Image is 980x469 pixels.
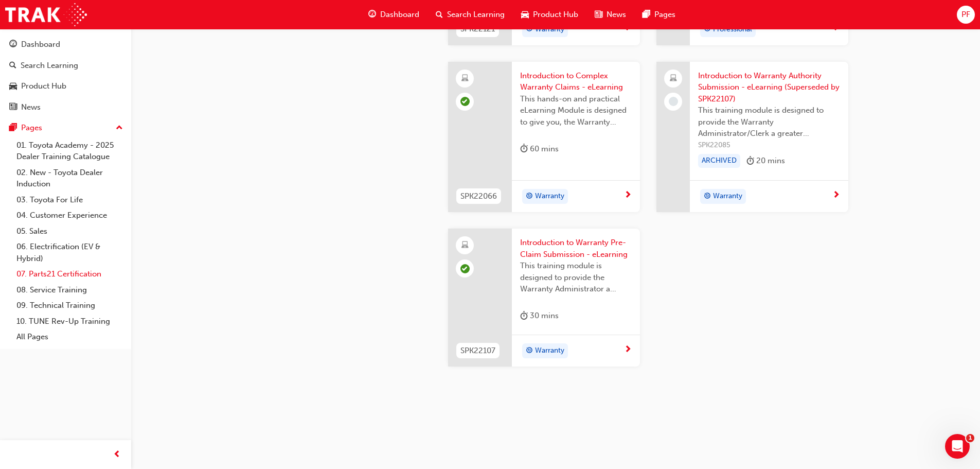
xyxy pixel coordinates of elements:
[669,97,678,106] span: learningRecordVerb_NONE-icon
[634,4,684,25] a: pages-iconPages
[526,23,533,36] span: target-icon
[116,121,123,135] span: up-icon
[12,314,127,329] a: 10. TUNE Rev-Up Training
[535,190,564,202] span: Warranty
[460,264,470,273] span: learningRecordVerb_PASS-icon
[460,190,497,202] span: SPK22066
[520,93,632,128] span: This hands-on and practical eLearning Module is designed to give you, the Warranty Administrator/...
[520,237,632,260] span: Introduction to Warranty Pre-Claim Submission - eLearning
[21,122,42,134] div: Pages
[12,207,127,223] a: 04. Customer Experience
[961,9,970,21] span: PF
[460,345,495,357] span: SPK22107
[12,137,127,165] a: 01. Toyota Academy - 2025 Dealer Training Catalogue
[4,118,127,137] button: Pages
[447,9,505,21] span: Search Learning
[945,434,970,459] iframe: Intercom live chat
[586,4,634,25] a: news-iconNews
[12,282,127,298] a: 08. Service Training
[526,344,533,358] span: target-icon
[9,103,17,112] span: news-icon
[4,33,127,118] button: DashboardSearch LearningProduct HubNews
[520,143,559,155] div: 60 mins
[643,8,650,21] span: pages-icon
[460,97,470,106] span: learningRecordVerb_PASS-icon
[461,239,469,252] span: learningResourceType_ELEARNING-icon
[535,345,564,357] span: Warranty
[427,4,513,25] a: search-iconSearch Learning
[380,9,419,21] span: Dashboard
[704,23,711,36] span: target-icon
[520,70,632,93] span: Introduction to Complex Warranty Claims - eLearning
[698,154,740,168] div: ARCHIVED
[368,8,376,21] span: guage-icon
[460,23,495,35] span: SPK22121
[520,309,559,322] div: 30 mins
[360,4,427,25] a: guage-iconDashboard
[9,40,17,49] span: guage-icon
[607,9,626,21] span: News
[9,82,17,91] span: car-icon
[5,3,87,26] img: Trak
[4,35,127,54] a: Dashboard
[713,24,752,36] span: Professional
[698,105,840,140] span: This training module is designed to provide the Warranty Administrator/Clerk a greater understand...
[966,434,974,442] span: 1
[4,77,127,96] a: Product Hub
[12,165,127,192] a: 02. New - Toyota Dealer Induction
[113,448,121,461] span: prev-icon
[624,191,632,200] span: next-icon
[12,223,127,239] a: 05. Sales
[656,62,848,213] a: Introduction to Warranty Authority Submission - eLearning (Superseded by SPK22107)This training m...
[21,80,66,92] div: Product Hub
[9,124,17,133] span: pages-icon
[521,8,529,21] span: car-icon
[595,8,602,21] span: news-icon
[533,9,578,21] span: Product Hub
[746,154,754,167] span: duration-icon
[526,190,533,203] span: target-icon
[21,60,78,72] div: Search Learning
[698,70,840,105] span: Introduction to Warranty Authority Submission - eLearning (Superseded by SPK22107)
[746,154,785,168] div: 20 mins
[461,72,469,85] span: learningResourceType_ELEARNING-icon
[654,9,675,21] span: Pages
[670,72,677,85] span: laptop-icon
[832,191,840,200] span: next-icon
[9,61,16,71] span: search-icon
[448,62,640,213] a: SPK22066Introduction to Complex Warranty Claims - eLearningThis hands-on and practical eLearning ...
[704,190,711,203] span: target-icon
[520,260,632,295] span: This training module is designed to provide the Warranty Administrator a greater understanding of...
[624,345,632,355] span: next-icon
[513,4,586,25] a: car-iconProduct Hub
[957,6,975,24] button: PF
[12,266,127,282] a: 07. Parts21 Certification
[436,8,443,21] span: search-icon
[535,24,564,36] span: Warranty
[12,329,127,345] a: All Pages
[21,39,60,50] div: Dashboard
[4,56,127,75] a: Search Learning
[698,140,840,151] span: SPK22085
[12,239,127,266] a: 06. Electrification (EV & Hybrid)
[520,309,528,322] span: duration-icon
[520,143,528,155] span: duration-icon
[713,190,742,202] span: Warranty
[448,229,640,367] a: SPK22107Introduction to Warranty Pre-Claim Submission - eLearningThis training module is designed...
[12,298,127,314] a: 09. Technical Training
[4,98,127,117] a: News
[21,101,41,113] div: News
[12,192,127,208] a: 03. Toyota For Life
